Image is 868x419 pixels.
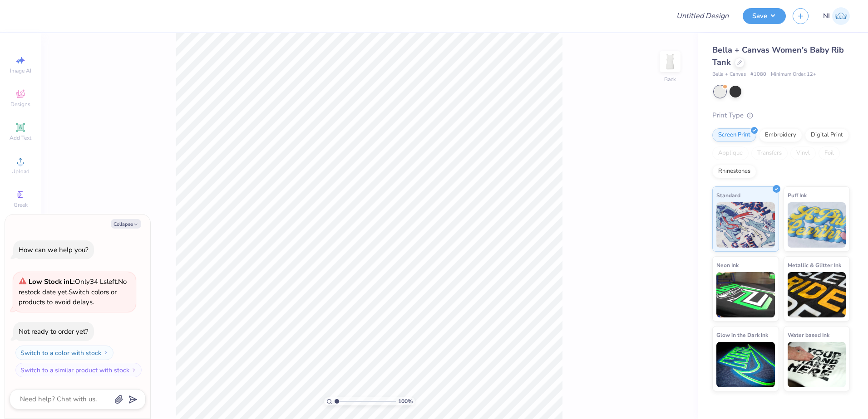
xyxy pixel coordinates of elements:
[11,168,30,175] span: Upload
[823,11,830,21] span: NI
[19,277,127,307] span: Only 34 Ls left. Switch colors or products to avoid delays.
[19,245,89,254] div: How can we help you?
[664,75,676,83] div: Back
[712,44,844,68] span: Bella + Canvas Women's Baby Rib Tank
[19,327,89,336] div: Not ready to order yet?
[751,146,788,160] div: Transfers
[19,277,127,297] span: No restock date yet.
[14,201,28,209] span: Greek
[10,101,30,108] span: Designs
[716,272,775,317] img: Neon Ink
[669,7,736,25] input: Untitled Design
[716,260,739,270] span: Neon Ink
[788,202,846,248] img: Puff Ink
[771,71,816,78] span: Minimum Order: 12 +
[790,146,816,160] div: Vinyl
[716,190,740,200] span: Standard
[788,330,829,340] span: Water based Ink
[712,110,850,121] div: Print Type
[819,146,840,160] div: Foil
[15,346,113,360] button: Switch to a color with stock
[750,71,766,78] span: # 1080
[111,219,141,229] button: Collapse
[805,128,849,142] div: Digital Print
[712,146,749,160] div: Applique
[131,367,137,373] img: Switch to a similar product with stock
[743,8,786,24] button: Save
[788,342,846,387] img: Water based Ink
[10,67,31,74] span: Image AI
[661,53,679,71] img: Back
[15,363,142,377] button: Switch to a similar product with stock
[103,350,108,356] img: Switch to a color with stock
[716,202,775,248] img: Standard
[716,330,768,340] span: Glow in the Dark Ink
[10,134,31,141] span: Add Text
[712,128,756,142] div: Screen Print
[788,260,841,270] span: Metallic & Glitter Ink
[788,190,807,200] span: Puff Ink
[712,71,746,78] span: Bella + Canvas
[716,342,775,387] img: Glow in the Dark Ink
[788,272,846,317] img: Metallic & Glitter Ink
[29,277,75,286] strong: Low Stock in L :
[712,165,756,178] div: Rhinestones
[832,7,850,25] img: Nicole Isabelle Dimla
[398,397,413,405] span: 100 %
[759,128,802,142] div: Embroidery
[823,7,850,25] a: NI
